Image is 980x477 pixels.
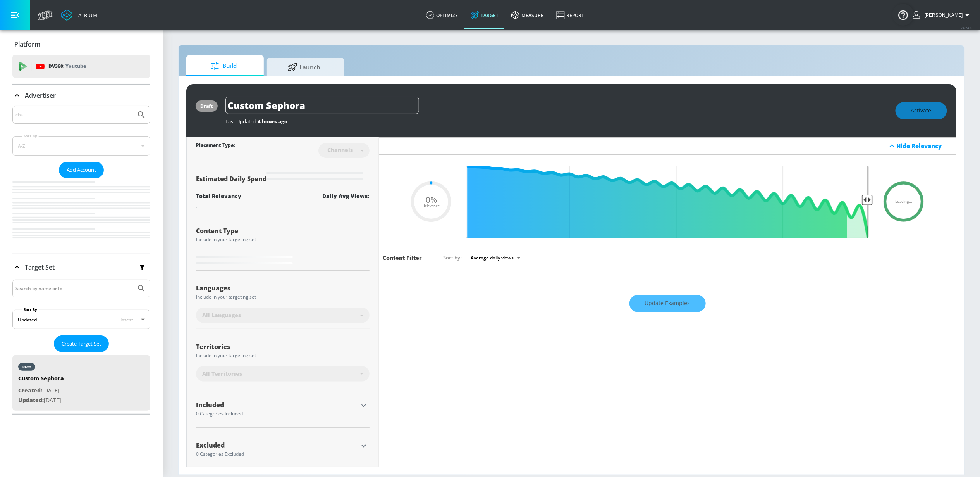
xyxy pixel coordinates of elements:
[196,344,370,350] div: Territories
[18,387,42,394] span: Created:
[895,200,912,204] span: Loading...
[324,147,357,153] div: Channels
[18,386,64,396] p: [DATE]
[196,166,370,183] div: Estimated Daily Spend
[67,166,96,175] span: Add Account
[62,339,101,348] span: Create Target Set
[14,40,40,48] p: Platform
[505,1,550,29] a: measure
[550,1,591,29] a: Report
[196,295,370,299] div: Include in your targeting set
[892,4,914,26] button: Open Resource Center
[22,307,39,312] label: Sort By
[12,178,150,254] nav: list of Advertiser
[120,316,133,323] span: latest
[12,352,150,414] nav: list of Target Set
[18,396,44,404] span: Updated:
[196,402,358,408] div: Included
[202,370,242,378] span: All Territories
[462,166,873,238] input: Final Threshold
[12,355,150,411] div: draftCustom SephoraCreated:[DATE]Updated:[DATE]
[54,335,109,352] button: Create Target Set
[196,285,370,291] div: Languages
[196,442,358,448] div: Excluded
[196,308,370,323] div: All Languages
[196,228,370,234] div: Content Type
[200,103,213,109] div: draft
[15,283,133,294] input: Search by name or Id
[18,396,64,405] p: [DATE]
[194,57,253,75] span: Build
[12,280,150,414] div: Target Set
[12,55,150,78] div: DV360: Youtube
[15,110,133,120] input: Search by name
[196,411,358,416] div: 0 Categories Included
[25,91,56,100] p: Advertiser
[196,175,266,183] span: Estimated Daily Spend
[12,33,150,55] div: Platform
[18,316,37,323] div: Updated
[48,62,86,71] p: DV360:
[961,26,972,30] span: v 4.24.0
[913,10,972,20] button: [PERSON_NAME]
[922,12,963,18] span: login as: samantha.yip@zefr.com
[420,1,464,29] a: optimize
[196,353,370,358] div: Include in your targeting set
[12,85,150,106] div: Advertiser
[59,162,104,178] button: Add Account
[423,204,440,208] span: Relevance
[379,137,956,155] div: Hide Relevancy
[12,254,150,280] div: Target Set
[202,311,241,319] span: All Languages
[12,106,150,254] div: Advertiser
[65,62,86,70] p: Youtube
[258,118,287,125] span: 4 hours ago
[196,192,241,200] div: Total Relevancy
[897,142,952,150] div: Hide Relevancy
[18,375,64,386] div: Custom Sephora
[196,142,235,150] div: Placement Type:
[25,263,55,271] p: Target Set
[22,365,31,369] div: draft
[383,254,422,261] h6: Content Filter
[464,1,505,29] a: Target
[275,58,334,76] span: Launch
[426,196,437,204] span: 0%
[22,133,39,138] label: Sort By
[75,12,97,19] div: Atrium
[61,9,97,21] a: Atrium
[444,254,463,261] span: Sort by
[12,136,150,156] div: A-Z
[225,118,888,125] div: Last Updated:
[467,252,523,263] div: Average daily views
[196,237,370,242] div: Include in your targeting set
[196,452,358,456] div: 0 Categories Excluded
[323,192,370,200] div: Daily Avg Views:
[196,366,370,382] div: All Territories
